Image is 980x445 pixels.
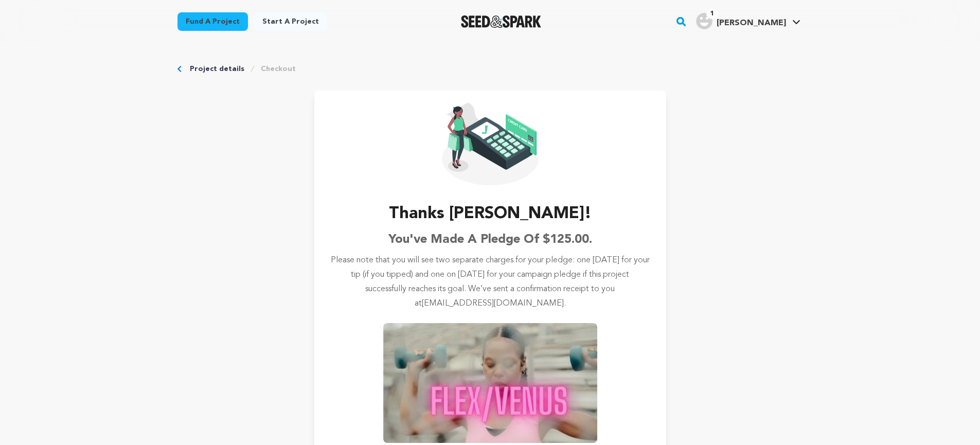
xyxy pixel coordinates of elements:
div: Breadcrumb [177,64,803,74]
a: Start a project [254,12,327,31]
a: Jay's Profile [694,11,803,29]
a: Checkout [261,64,296,74]
img: Seed&Spark Confirmation Icon [442,103,539,185]
img: user.png [696,13,712,29]
h3: Thanks [PERSON_NAME]! [389,202,592,226]
a: Seed&Spark Homepage [461,15,542,28]
img: Flex/Venus image [383,323,597,443]
img: Seed&Spark Logo Dark Mode [461,15,542,28]
p: Please note that you will see two separate charges for your pledge: one [DATE] for your tip (if y... [331,253,650,311]
span: Jay's Profile [694,11,803,32]
span: 1 [706,9,718,19]
div: Jay's Profile [696,13,786,29]
h6: You've made a pledge of $125.00. [388,230,592,249]
a: Fund a project [177,12,248,31]
span: [PERSON_NAME] [717,19,786,27]
a: Project details [190,64,244,74]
